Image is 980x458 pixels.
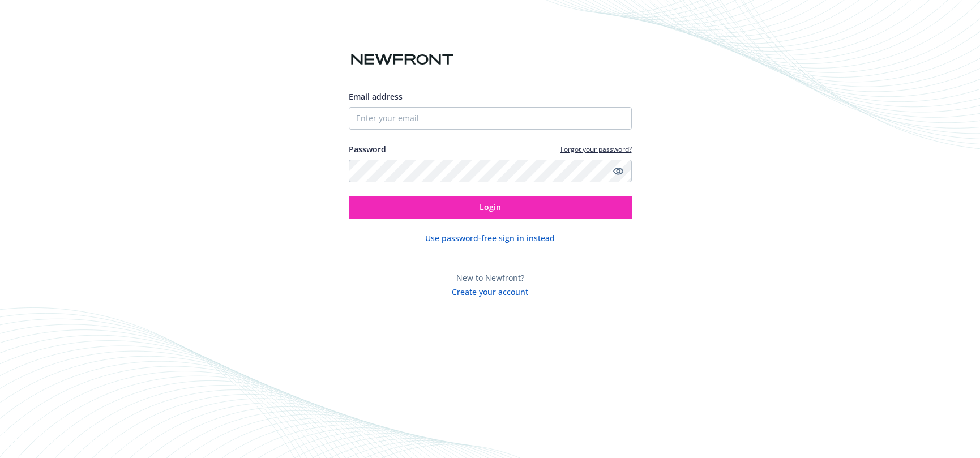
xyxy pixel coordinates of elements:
input: Enter your password [349,160,632,182]
span: New to Newfront? [456,272,524,283]
a: Forgot your password? [560,144,632,154]
label: Password [349,143,386,155]
input: Enter your email [349,107,632,130]
button: Create your account [452,284,528,298]
button: Use password-free sign in instead [425,232,555,244]
a: Show password [611,164,625,178]
img: Newfront logo [349,50,456,70]
span: Login [480,202,501,212]
button: Login [349,196,632,219]
span: Email address [349,91,403,102]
